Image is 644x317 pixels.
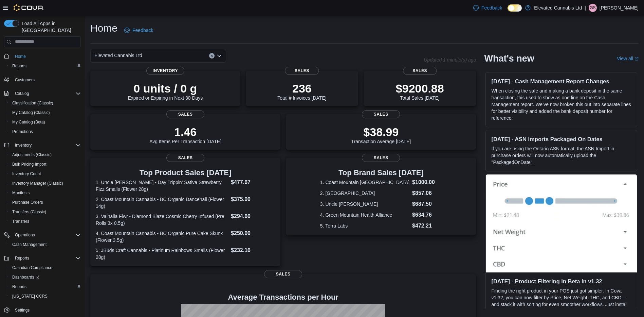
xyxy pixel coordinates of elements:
[10,198,46,206] a: Purchase Orders
[351,125,411,139] p: $38.99
[12,254,81,262] span: Reports
[634,57,639,61] svg: External link
[96,247,228,261] dt: 5. JBuds Craft Cannabis - Platinum Rainbows Smalls (Flower 28g)
[12,306,32,314] a: Settings
[7,108,84,117] button: My Catalog (Classic)
[10,128,36,136] a: Promotions
[217,53,222,59] button: Open list of options
[128,82,203,95] p: 0 units / 0 g
[10,189,81,197] span: Manifests
[351,125,411,144] div: Transaction Average [DATE]
[396,82,444,95] p: $9200.88
[96,196,228,210] dt: 2. Coast Mountain Cannabis - BC Organic Dancehall (Flower 14g)
[149,125,221,144] div: Avg Items Per Transaction [DATE]
[94,51,142,60] span: Elevated Cannabis Ltd
[320,169,442,177] h3: Top Brand Sales [DATE]
[481,4,502,11] span: Feedback
[424,57,476,63] p: Updated 1 minute(s) ago
[320,190,409,197] dt: 2. [GEOGRAPHIC_DATA]
[14,4,44,11] img: Cova
[491,87,631,121] p: When closing the safe and making a bank deposit in the same transaction, this used to show as one...
[10,264,55,272] a: Canadian Compliance
[12,141,81,149] span: Inventory
[10,208,81,216] span: Transfers (Classic)
[15,232,35,238] span: Operations
[10,109,81,117] span: My Catalog (Classic)
[90,21,117,35] h1: Home
[7,272,84,282] a: Dashboards
[15,91,29,96] span: Catalog
[10,151,54,159] a: Adjustments (Classic)
[10,217,81,226] span: Transfers
[12,284,26,289] span: Reports
[1,75,84,85] button: Customers
[491,136,631,143] h3: [DATE] - ASN Imports Packaged On Dates
[15,143,32,148] span: Inventory
[10,62,81,70] span: Reports
[10,109,53,117] a: My Catalog (Classic)
[7,179,84,188] button: Inventory Manager (Classic)
[10,240,81,249] span: Cash Management
[12,171,41,177] span: Inventory Count
[320,212,409,218] dt: 4. Green Mountain Health Alliance
[1,253,84,263] button: Reports
[15,54,26,59] span: Home
[10,292,81,300] span: Washington CCRS
[132,27,153,34] span: Feedback
[10,170,81,178] span: Inventory Count
[166,110,204,118] span: Sales
[12,63,26,69] span: Reports
[10,217,32,226] a: Transfers
[96,179,228,193] dt: 1. Uncle [PERSON_NAME] - Day Trippin' Sativa Strawberry Fizz Smalls (Flower 28g)
[264,270,302,278] span: Sales
[585,4,586,12] p: |
[12,242,47,247] span: Cash Management
[15,307,30,313] span: Settings
[10,99,81,107] span: Classification (Classic)
[7,169,84,179] button: Inventory Count
[10,198,81,206] span: Purchase Orders
[362,110,400,118] span: Sales
[128,82,203,101] div: Expired or Expiring in Next 30 Days
[122,23,156,37] a: Feedback
[320,201,409,207] dt: 3. Uncle [PERSON_NAME]
[7,217,84,226] button: Transfers
[10,189,32,197] a: Manifests
[10,179,81,187] span: Inventory Manager (Classic)
[12,89,32,98] button: Catalog
[12,254,32,262] button: Reports
[412,211,442,219] dd: $634.76
[12,129,33,134] span: Promotions
[12,294,48,299] span: [US_STATE] CCRS
[7,263,84,272] button: Canadian Compliance
[10,160,49,168] a: Bulk Pricing Import
[1,89,84,98] button: Catalog
[508,4,522,12] input: Dark Mode
[12,200,43,205] span: Purchase Orders
[320,179,409,186] dt: 1. Coast Mountain [GEOGRAPHIC_DATA]
[7,188,84,198] button: Manifests
[15,77,35,83] span: Customers
[10,208,49,216] a: Transfers (Classic)
[10,264,81,272] span: Canadian Compliance
[12,76,37,84] a: Customers
[12,141,34,149] button: Inventory
[412,222,442,230] dd: $472.21
[362,154,400,162] span: Sales
[12,219,29,224] span: Transfers
[600,4,639,12] p: [PERSON_NAME]
[12,306,81,314] span: Settings
[12,274,39,280] span: Dashboards
[96,230,228,244] dt: 4. Coast Mountain Cannabis - BC Organic Pure Cake Skunk (Flower 3.5g)
[1,140,84,150] button: Inventory
[277,82,326,101] div: Total # Invoices [DATE]
[10,179,66,187] a: Inventory Manager (Classic)
[12,231,81,239] span: Operations
[7,240,84,249] button: Cash Management
[12,231,38,239] button: Operations
[10,273,42,281] a: Dashboards
[166,154,204,162] span: Sales
[12,265,52,270] span: Canadian Compliance
[96,169,275,177] h3: Top Product Sales [DATE]
[1,305,84,315] button: Settings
